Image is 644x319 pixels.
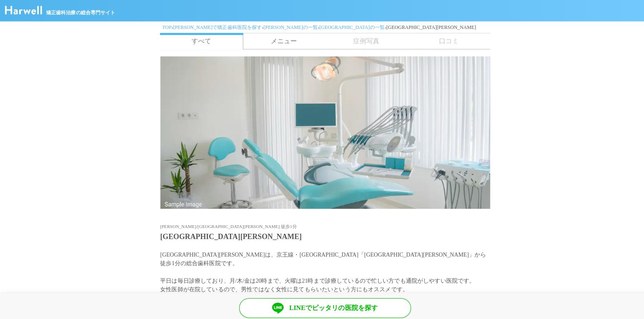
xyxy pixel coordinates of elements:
a: TOP [161,24,170,30]
span: 口コミ [404,33,486,49]
div: [PERSON_NAME]/[GEOGRAPHIC_DATA][PERSON_NAME] 徒歩1分 [159,220,486,229]
p: [GEOGRAPHIC_DATA][PERSON_NAME]は、京王線・[GEOGRAPHIC_DATA]「[GEOGRAPHIC_DATA][PERSON_NAME]」から徒歩1分の総合歯科医... [159,248,486,265]
a: LINEでピッタリの医院を探す [237,295,407,315]
a: [PERSON_NAME]で矯正歯科医院を探す [172,24,259,30]
a: [PERSON_NAME]の一覧 [261,24,314,30]
span: [GEOGRAPHIC_DATA][PERSON_NAME] [383,24,472,30]
span: 矯正歯科治療の総合専門サイト [46,9,114,16]
span: 症例写真 [322,33,404,49]
h1: [GEOGRAPHIC_DATA][PERSON_NAME] [159,229,486,240]
a: メニュー [241,33,322,49]
div: › › › › [159,21,486,33]
img: サンプル写真 [163,200,200,206]
a: [GEOGRAPHIC_DATA]の一覧 [316,24,381,30]
img: ハーウェル [5,6,42,14]
p: 平日は毎日診療しており、月/木/金は20時まで、火曜は21時まで診療しているので忙しい方でも通院がしやすい医院です。 女性医師が在院しているので、男性ではなく女性に見てもらいたいという方にもオス... [159,274,486,291]
a: すべて [158,33,241,49]
img: クリニックのイメージ写真 [159,56,486,207]
a: ハーウェル [5,9,42,16]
